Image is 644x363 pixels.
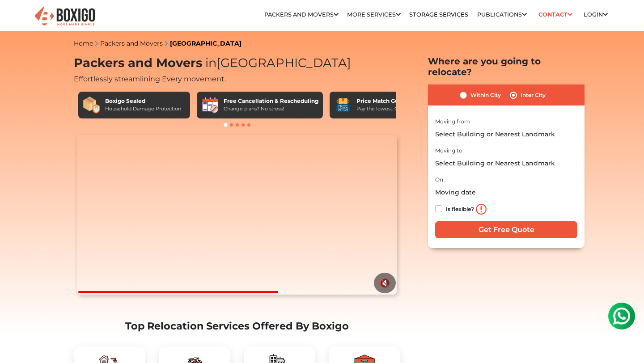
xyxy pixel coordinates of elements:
[74,75,226,83] span: Effortlessly streamlining Every movement.
[476,204,487,215] img: info
[334,96,352,114] img: Price Match Guarantee
[77,135,397,295] video: Your browser does not support the video tag.
[9,9,27,27] img: whatsapp-icon.svg
[435,156,577,171] input: Select Building or Nearest Landmark
[74,56,400,71] h1: Packers and Movers
[521,90,546,101] label: Inter City
[446,203,474,213] label: Is flexible?
[374,273,396,293] button: 🔇
[105,105,181,113] div: Household Damage Protection
[224,105,318,113] div: Change plans? No stress!
[435,127,577,142] input: Select Building or Nearest Landmark
[347,11,401,18] a: More services
[224,97,318,105] div: Free Cancellation & Rescheduling
[264,11,339,18] a: Packers and Movers
[470,90,501,101] label: Within City
[435,176,443,184] label: On
[201,96,219,114] img: Free Cancellation & Rescheduling
[356,105,424,113] div: Pay the lowest. Guaranteed!
[205,55,216,70] span: in
[105,97,181,105] div: Boxigo Sealed
[83,96,101,114] img: Boxigo Sealed
[428,56,585,77] h2: Where are you going to relocate?
[34,5,96,27] img: Boxigo
[170,39,241,47] a: [GEOGRAPHIC_DATA]
[74,39,93,47] a: Home
[202,55,351,70] span: [GEOGRAPHIC_DATA]
[100,39,163,47] a: Packers and Movers
[435,118,470,126] label: Moving from
[435,221,577,238] input: Get Free Quote
[435,147,462,155] label: Moving to
[584,11,608,18] a: Login
[535,8,575,21] a: Contact
[477,11,527,18] a: Publications
[74,320,400,332] h2: Top Relocation Services Offered By Boxigo
[435,185,577,200] input: Moving date
[409,11,468,18] a: Storage Services
[356,97,424,105] div: Price Match Guarantee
